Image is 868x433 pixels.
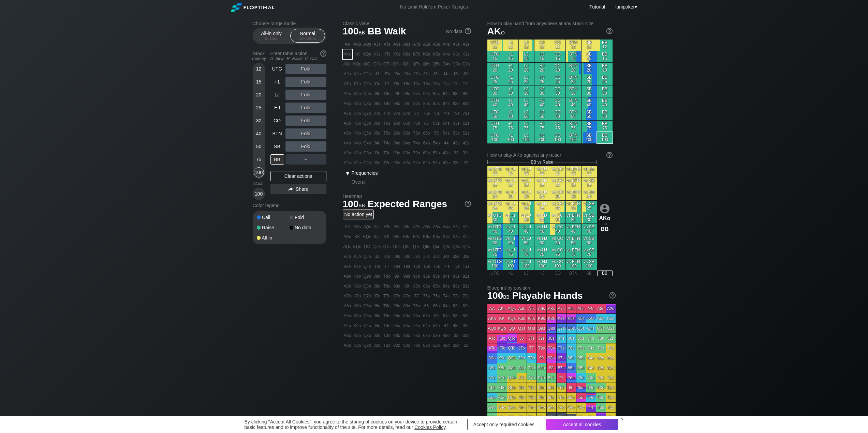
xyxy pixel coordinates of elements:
[412,99,422,108] div: 87s
[487,121,503,132] div: UTG 75
[285,141,326,152] div: Fold
[597,132,613,143] div: BB 100
[597,109,613,120] div: BB 50
[343,49,352,59] div: AKo
[392,119,402,128] div: 96o
[615,4,635,10] span: lunipoker
[452,49,461,59] div: K3s
[402,69,412,79] div: J8s
[600,204,609,213] img: icon-avatar.b40e07d9.svg
[582,109,597,120] div: SB 50
[270,115,284,126] div: CO
[566,51,581,62] div: BTN 15
[402,89,412,98] div: 98s
[442,109,451,118] div: 74s
[422,138,431,148] div: 64o
[464,27,472,35] img: help.32db89a4.svg
[550,40,565,51] div: CO 12
[452,40,461,49] div: A3s
[606,27,613,35] img: help.32db89a4.svg
[461,109,471,118] div: 72s
[550,63,565,74] div: CO 20
[270,154,284,165] div: BB
[270,48,326,64] div: Enter table action
[519,121,534,132] div: LJ 75
[257,36,286,41] div: 5 – 12
[614,3,638,11] div: ▾
[589,4,605,10] a: Tutorial
[487,26,505,36] span: AK
[382,69,392,79] div: JTs
[270,128,284,139] div: BTN
[422,148,431,158] div: 63o
[254,167,264,177] div: 100
[353,59,362,69] div: KQo
[402,128,412,138] div: 85o
[353,128,362,138] div: K5o
[353,138,362,148] div: K4o
[501,28,505,36] span: o
[372,109,382,118] div: J7o
[254,90,264,100] div: 20
[452,99,461,108] div: 83s
[412,89,422,98] div: 97s
[292,29,323,42] div: Normal
[270,90,284,100] div: LJ
[343,21,471,26] h2: Classic view
[414,424,445,430] a: Cookies Policy
[353,99,362,108] div: K8o
[452,128,461,138] div: 53s
[367,26,407,37] span: BB Walk
[270,103,284,113] div: HJ
[487,86,503,97] div: UTG 30
[312,36,316,41] span: bb
[343,89,352,98] div: A9o
[392,138,402,148] div: 94o
[412,69,422,79] div: J7s
[461,79,471,89] div: T2s
[487,21,613,26] h2: How to play hand from anywhere at any stack size
[582,97,597,109] div: SB 40
[412,138,422,148] div: 74o
[412,148,422,158] div: 73o
[442,89,451,98] div: 94s
[534,63,550,74] div: HJ 20
[231,3,275,12] img: Floptimal logo
[566,121,581,132] div: BTN 75
[257,235,290,240] div: All-in
[285,77,326,87] div: Fold
[422,128,431,138] div: 65o
[566,40,581,51] div: BTN 12
[372,59,382,69] div: QJs
[412,128,422,138] div: 75o
[452,109,461,118] div: 73s
[402,59,412,69] div: Q8s
[597,51,613,62] div: BB 15
[353,89,362,98] div: K9o
[503,63,518,74] div: +1 20
[606,151,613,159] img: help.32db89a4.svg
[534,132,550,143] div: HJ 100
[412,109,422,118] div: 77
[256,29,287,42] div: All-in only
[432,119,441,128] div: 65s
[422,119,431,128] div: 66
[442,49,451,59] div: K4s
[519,86,534,97] div: LJ 30
[422,69,431,79] div: J6s
[392,109,402,118] div: 97o
[382,79,392,89] div: TT
[253,21,326,26] h2: Choose range mode
[461,138,471,148] div: 42s
[621,417,623,422] div: ×
[353,148,362,158] div: K3o
[597,121,613,132] div: BB 75
[503,97,518,109] div: +1 40
[343,59,352,69] div: AQo
[363,59,372,69] div: QQ
[582,121,597,132] div: SB 75
[353,109,362,118] div: K7o
[442,59,451,69] div: Q4s
[372,148,382,158] div: J3o
[382,89,392,98] div: T9o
